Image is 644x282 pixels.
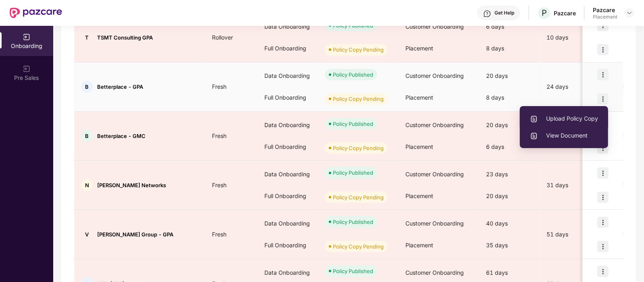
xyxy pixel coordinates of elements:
[405,94,433,101] span: Placement
[97,231,173,238] span: [PERSON_NAME] Group - GPA
[333,95,384,103] div: Policy Copy Pending
[333,46,384,54] div: Policy Copy Pending
[23,65,31,73] img: svg+xml;base64,PHN2ZyB3aWR0aD0iMjAiIGhlaWdodD0iMjAiIHZpZXdCb3g9IjAgMCAyMCAyMCIgZmlsbD0ibm9uZSIgeG...
[97,182,166,188] span: [PERSON_NAME] Networks
[97,133,145,139] span: Betterplace - GMC
[480,65,540,87] div: 20 days
[405,192,433,199] span: Placement
[405,269,464,276] span: Customer Onboarding
[593,14,617,20] div: Placement
[480,163,540,185] div: 23 days
[597,44,609,55] img: icon
[494,10,514,16] div: Get Help
[597,93,609,104] img: icon
[480,114,540,136] div: 20 days
[206,231,233,238] span: Fresh
[597,266,609,277] img: icon
[81,31,93,44] div: T
[206,83,233,90] span: Fresh
[258,136,318,158] div: Full Onboarding
[530,114,598,123] span: Upload Policy Copy
[81,228,93,240] div: V
[333,144,384,152] div: Policy Copy Pending
[333,193,384,201] div: Policy Copy Pending
[206,132,233,139] span: Fresh
[626,10,633,16] img: svg+xml;base64,PHN2ZyBpZD0iRHJvcGRvd24tMzJ4MzIiIHhtbG5zPSJodHRwOi8vd3d3LnczLm9yZy8yMDAwL3N2ZyIgd2...
[597,192,609,203] img: icon
[483,10,491,18] img: svg+xml;base64,PHN2ZyBpZD0iSGVscC0zMngzMiIgeG1sbnM9Imh0dHA6Ly93d3cudzMub3JnLzIwMDAvc3ZnIiB3aWR0aD...
[405,242,433,249] span: Placement
[97,34,153,41] span: TSMT Consulting GPA
[480,87,540,109] div: 8 days
[405,23,464,30] span: Customer Onboarding
[540,181,609,190] div: 31 days
[530,132,538,140] img: svg+xml;base64,PHN2ZyBpZD0iVXBsb2FkX0xvZ3MiIGRhdGEtbmFtZT0iVXBsb2FkIExvZ3MiIHhtbG5zPSJodHRwOi8vd3...
[540,33,609,42] div: 10 days
[258,163,318,185] div: Data Onboarding
[405,143,433,150] span: Placement
[480,185,540,207] div: 20 days
[10,8,62,18] img: New Pazcare Logo
[597,69,609,80] img: icon
[480,38,540,59] div: 8 days
[206,34,239,41] span: Rollover
[333,218,373,226] div: Policy Published
[480,136,540,158] div: 6 days
[23,33,31,41] img: svg+xml;base64,PHN2ZyB3aWR0aD0iMjAiIGhlaWdodD0iMjAiIHZpZXdCb3g9IjAgMCAyMCAyMCIgZmlsbD0ibm9uZSIgeG...
[597,167,609,179] img: icon
[405,121,464,128] span: Customer Onboarding
[258,114,318,136] div: Data Onboarding
[206,182,233,188] span: Fresh
[542,8,547,18] span: P
[530,115,538,123] img: svg+xml;base64,PHN2ZyBpZD0iVXBsb2FkX0xvZ3MiIGRhdGEtbmFtZT0iVXBsb2FkIExvZ3MiIHhtbG5zPSJodHRwOi8vd3...
[258,213,318,234] div: Data Onboarding
[258,234,318,256] div: Full Onboarding
[258,65,318,87] div: Data Onboarding
[405,171,464,178] span: Customer Onboarding
[540,82,609,91] div: 24 days
[333,120,373,128] div: Policy Published
[333,242,384,251] div: Policy Copy Pending
[530,131,598,140] span: View Document
[333,71,373,79] div: Policy Published
[258,38,318,59] div: Full Onboarding
[81,130,93,142] div: B
[597,217,609,228] img: icon
[540,230,609,239] div: 51 days
[81,179,93,191] div: N
[480,234,540,256] div: 35 days
[333,169,373,177] div: Policy Published
[333,267,373,275] div: Policy Published
[258,16,318,38] div: Data Onboarding
[480,213,540,234] div: 40 days
[593,6,617,14] div: Pazcare
[97,84,143,90] span: Betterplace - GPA
[258,185,318,207] div: Full Onboarding
[480,16,540,38] div: 6 days
[554,9,576,17] div: Pazcare
[405,45,433,52] span: Placement
[597,241,609,252] img: icon
[81,81,93,93] div: B
[258,87,318,109] div: Full Onboarding
[405,220,464,227] span: Customer Onboarding
[405,72,464,79] span: Customer Onboarding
